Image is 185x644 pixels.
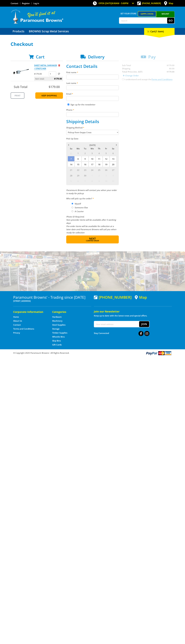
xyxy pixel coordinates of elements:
[72,210,73,212] input: Please select who will pick up the order.
[68,178,74,184] span: 5
[70,103,95,106] label: Sign up for the newsletter
[22,2,30,5] a: Go to the registration page
[52,343,62,346] a: Go to the Gift Cards page
[89,167,95,173] span: 24
[66,85,119,90] input: Please enter your last name.
[11,351,175,356] div: ® Copyright 2025 Paramount Browns'. All Rights Reserved.
[66,71,119,74] label: First name
[34,64,57,70] a: SHEET METAL SHRINKER / STRETCHER
[34,77,63,81] p: Item total:
[89,151,95,156] span: 3
[94,330,149,336] div: Stay Connected
[68,151,74,156] span: 31
[155,30,164,33] span: (1 item)
[68,162,74,167] span: 14
[144,28,175,35] div: Cart
[52,339,61,342] a: Go to the Skip Bins page
[13,64,29,80] img: SHEET METAL SHRINKER / STRETCHER
[96,173,102,178] span: 2
[103,178,109,184] span: 10
[52,319,62,322] a: Go to the Machinery page
[13,331,20,334] a: Go to the Privacy page
[103,147,109,150] span: Fr
[75,162,81,167] span: 15
[145,351,172,356] img: PayPal, Mastercard, Visa accepted
[75,156,81,161] span: 8
[135,295,147,299] a: View a map of Gepps Cross location
[66,126,119,129] label: Shipping Method
[103,167,109,173] span: 26
[75,147,81,150] span: Mo
[89,156,95,161] span: 10
[89,173,95,178] span: 1
[82,173,88,178] span: 30
[119,11,138,16] span: Set your store
[89,147,95,150] span: We
[68,167,74,173] span: 21
[33,2,39,5] a: Log in
[66,81,119,85] label: Last name
[13,319,22,322] a: Go to the About Us page
[52,335,65,338] a: Go to the Wheelie Bins page
[74,209,85,214] label: A Courier
[11,9,63,24] img: Paramount Browns'
[11,28,26,35] a: Go to the Products page
[74,205,89,210] label: Someone Else
[75,173,81,178] span: 29
[119,18,167,23] input: Search
[82,162,88,167] span: 16
[11,41,175,47] h1: Checkout
[66,119,119,124] h2: Shipping Details
[96,167,102,173] span: 25
[52,331,67,334] a: Go to the Timber Supplies page
[99,2,128,5] span: OPEN [DATE]
[74,201,82,206] label: Myself
[13,295,91,299] h3: Paramount Browns' - Trading since [DATE]
[72,203,73,204] input: Please select who will pick up the order.
[110,151,117,156] span: 6
[82,151,88,156] span: 2
[110,167,117,173] span: 27
[110,173,117,178] span: 4
[96,151,102,156] span: 4
[89,178,95,184] span: 8
[110,156,117,161] span: 13
[103,151,109,156] span: 5
[82,147,88,150] span: Tu
[96,162,102,167] span: 18
[52,316,62,318] a: Go to the Hardware page
[72,240,113,242] span: Confirm order
[103,162,109,167] span: 19
[13,323,21,326] a: Go to the Contact page
[110,178,117,184] span: 11
[58,64,60,67] a: Remove from cart
[94,295,132,299] div: [PHONE_NUMBER]
[82,167,88,173] span: 23
[11,2,18,5] a: Go to the Contact page
[66,189,117,195] em: Paramount Browns will contact you when your order is ready for pickup
[75,167,81,173] span: 22
[82,156,88,161] span: 9
[94,310,172,313] h5: Join our Newsletter
[110,147,117,150] span: Sa
[66,92,119,95] label: Email
[66,197,119,200] label: Who will pick up the order?
[94,321,139,327] input: Your email address
[52,323,65,326] a: Go to the Steel Supplies page
[103,173,109,178] span: 3
[11,92,24,99] a: Print
[82,178,88,184] span: 7
[96,147,102,150] span: Th
[68,147,74,150] span: Su
[96,156,102,161] span: 11
[66,112,119,117] input: Please enter your telephone number.
[13,310,47,314] h5: Corporate Information
[27,28,71,35] a: Go to the BROWNS Scrap Metal Services page
[156,11,175,21] a: Mount [PERSON_NAME]
[89,162,95,167] span: 17
[52,310,86,314] h5: Categories
[34,72,48,75] p: $179.00
[68,173,74,178] span: 28
[66,215,116,234] em: Photo ID Required. Non-preorder items will be available after 5 working days Pre-order items will...
[35,92,63,99] a: Keep Shopping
